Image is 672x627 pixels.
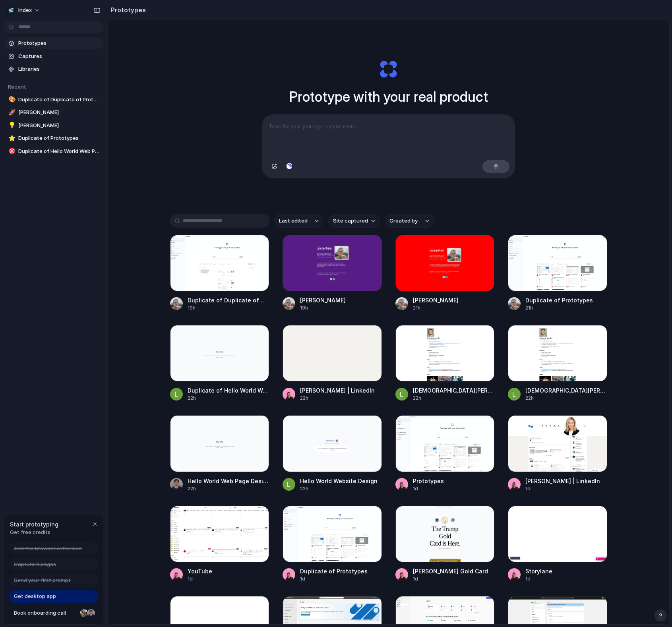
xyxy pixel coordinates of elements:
a: PrototypesPrototypes1d [395,415,495,492]
div: 1d [525,575,552,582]
div: 1d [188,575,212,582]
a: StorylaneStorylane1d [508,506,607,582]
span: Send your first prompt [14,577,71,584]
button: 🚀 [7,108,15,116]
div: [PERSON_NAME] | LinkedIn [300,386,375,395]
span: [PERSON_NAME] [18,108,100,116]
a: 💡[PERSON_NAME] [4,120,103,132]
div: 19h [188,304,269,312]
div: Storylane [525,567,552,575]
div: 22h [413,395,495,402]
div: 22h [188,485,269,492]
span: Recent [8,83,26,90]
a: Carrie Wheeler | LinkedIn[PERSON_NAME] | LinkedIn22h [283,325,382,402]
div: 1d [413,485,444,492]
div: [PERSON_NAME] | LinkedIn [525,477,600,485]
div: Christian Iacullo [86,608,96,618]
div: [PERSON_NAME] [300,296,346,304]
h1: Prototype with your real product [289,86,488,107]
a: Christian Iacullo[DEMOGRAPHIC_DATA][PERSON_NAME]22h [395,325,495,402]
div: 🎯 [8,147,14,156]
div: 22h [300,485,378,492]
h2: Prototypes [107,5,146,15]
span: Duplicate of Hello World Web Page Design [18,147,100,155]
span: Site captured [333,217,368,225]
span: Duplicate of Duplicate of Prototypes [18,96,100,104]
div: Hello World Website Design [300,477,378,485]
a: Get desktop app [8,590,98,603]
div: ⭐ [8,134,14,143]
div: Duplicate of Hello World Web Page Design [188,386,269,395]
span: Get free credits [10,528,58,536]
span: Captures [18,52,100,60]
span: Created by [389,217,418,225]
div: [PERSON_NAME] Gold Card [413,567,488,575]
span: Prototypes [18,39,100,47]
div: [DEMOGRAPHIC_DATA][PERSON_NAME] [525,386,607,395]
a: Leo Denham[PERSON_NAME]21h [395,235,495,312]
div: 🚀 [8,108,14,117]
div: 22h [300,395,375,402]
button: Site captured [328,214,380,228]
a: Hello World Web Page DesignHello World Web Page Design22h [170,415,269,492]
div: 22h [525,395,607,402]
div: 1d [525,485,600,492]
button: ⭐ [7,134,15,142]
a: Duplicate of Duplicate of PrototypesDuplicate of Duplicate of Prototypes19h [170,235,269,312]
div: [DEMOGRAPHIC_DATA][PERSON_NAME] [413,386,495,395]
span: Libraries [18,65,100,73]
div: Nicole Kubica [79,608,89,618]
div: 19h [300,304,346,312]
span: Index [18,6,32,14]
span: Get desktop app [14,592,56,600]
div: Duplicate of Prototypes [300,567,368,575]
div: Prototypes [413,477,444,485]
span: [PERSON_NAME] [18,122,100,130]
a: Captures [4,50,103,62]
a: 🎯Duplicate of Hello World Web Page Design [4,145,103,157]
span: Add the browser extension [14,545,82,553]
span: Book onboarding call [14,609,77,617]
div: 💡 [8,121,14,130]
span: Last edited [279,217,308,225]
div: 21h [525,304,593,312]
span: Capture 3 pages [14,561,56,569]
a: ⭐Duplicate of Prototypes [4,132,103,144]
span: Start prototyping [10,520,58,528]
a: Christian Iacullo[DEMOGRAPHIC_DATA][PERSON_NAME]22h [508,325,607,402]
button: 💡 [7,122,15,130]
div: [PERSON_NAME] [413,296,459,304]
div: Duplicate of Duplicate of Prototypes [188,296,269,304]
a: Duplicate of PrototypesDuplicate of Prototypes1d [283,506,382,582]
div: 22h [188,395,269,402]
div: 21h [413,304,459,312]
div: 1d [413,575,488,582]
div: YouTube [188,567,212,575]
span: Duplicate of Prototypes [18,134,100,142]
a: Prototypes [4,37,103,49]
div: Duplicate of Prototypes [525,296,593,304]
a: Hello World Website DesignHello World Website Design22h [283,415,382,492]
button: Index [4,4,44,17]
div: 1d [300,575,368,582]
a: 🚀[PERSON_NAME] [4,106,103,118]
button: Last edited [274,214,323,228]
a: Carrie Wheeler | LinkedIn[PERSON_NAME] | LinkedIn1d [508,415,607,492]
button: 🎯 [7,147,15,155]
a: Libraries [4,63,103,75]
div: Hello World Web Page Design [188,477,269,485]
a: Trump Gold Card[PERSON_NAME] Gold Card1d [395,506,495,582]
a: Leo Denham[PERSON_NAME]19h [283,235,382,312]
a: Book onboarding call [8,607,98,619]
a: Duplicate of Hello World Web Page DesignDuplicate of Hello World Web Page Design22h [170,325,269,402]
div: 🎨 [8,95,14,104]
a: 🎨Duplicate of Duplicate of Prototypes [4,94,103,106]
button: 🎨 [7,96,15,104]
a: Duplicate of PrototypesDuplicate of Prototypes21h [508,235,607,312]
button: Created by [385,214,434,228]
a: YouTubeYouTube1d [170,506,269,582]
